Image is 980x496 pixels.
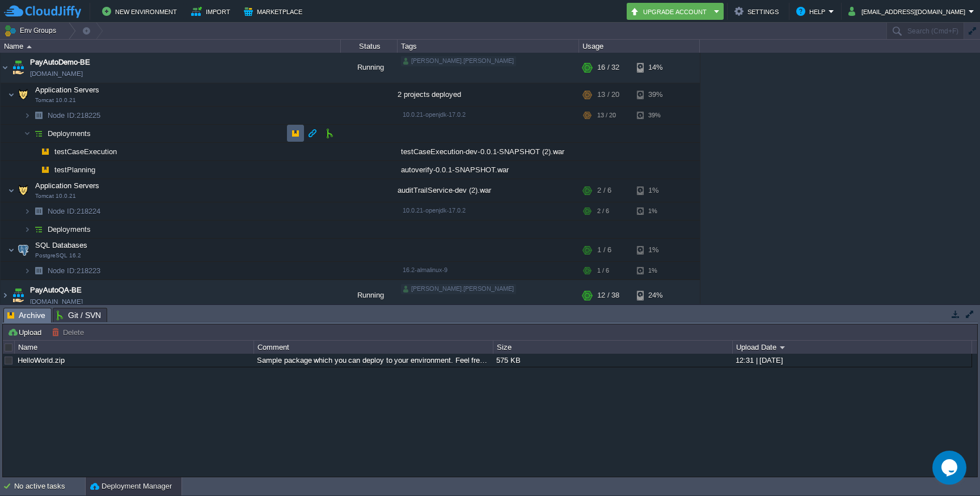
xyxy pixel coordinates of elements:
[48,111,77,120] span: Node ID:
[733,354,971,367] div: 12:31 | [DATE]
[34,241,89,249] a: SQL DatabasesPostgreSQL 16.2
[47,266,102,275] a: Node ID:218223
[341,52,398,83] div: Running
[24,107,31,124] img: AMDAwAAAACH5BAEAAAAALAAAAAABAAEAAAICRAEAOw==
[398,143,579,160] div: testCaseExecution-dev-0.0.1-SNAPSHOT (2).war
[597,262,609,279] div: 1 / 6
[1,52,10,83] img: AMDAwAAAACH5BAEAAAAALAAAAAABAAEAAAICRAEAOw==
[597,52,619,83] div: 16 / 32
[47,266,102,275] span: 218223
[47,206,102,216] a: Node ID:218224
[31,125,47,142] img: AMDAwAAAACH5BAEAAAAALAAAAAABAAEAAAICRAEAOw==
[734,5,782,18] button: Settings
[637,83,674,106] div: 39%
[10,52,26,83] img: AMDAwAAAACH5BAEAAAAALAAAAAABAAEAAAICRAEAOw==
[494,341,732,354] div: Size
[637,239,674,261] div: 1%
[637,179,674,202] div: 1%
[637,280,674,311] div: 24%
[597,202,609,220] div: 2 / 6
[398,161,579,179] div: autoverify-0.0.1-SNAPSHOT.war
[27,45,32,48] img: AMDAwAAAACH5BAEAAAAALAAAAAABAAEAAAICRAEAOw==
[1,280,10,311] img: AMDAwAAAACH5BAEAAAAALAAAAAABAAEAAAICRAEAOw==
[932,451,969,485] iframe: chat widget
[341,40,397,53] div: Status
[14,477,85,495] div: No active tasks
[403,111,466,118] span: 10.0.21-openjdk-17.0.2
[8,239,15,261] img: AMDAwAAAACH5BAEAAAAALAAAAAABAAEAAAICRAEAOw==
[30,285,82,296] span: PayAutoQA-BE
[31,262,47,279] img: AMDAwAAAACH5BAEAAAAALAAAAAABAAEAAAICRAEAOw==
[8,179,15,202] img: AMDAwAAAACH5BAEAAAAALAAAAAABAAEAAAICRAEAOw==
[597,280,619,311] div: 12 / 38
[15,83,31,106] img: AMDAwAAAACH5BAEAAAAALAAAAAABAAEAAAICRAEAOw==
[255,341,493,354] div: Comment
[1,40,340,53] div: Name
[37,161,53,179] img: AMDAwAAAACH5BAEAAAAALAAAAAABAAEAAAICRAEAOw==
[47,206,102,216] span: 218224
[7,308,45,323] span: Archive
[34,181,101,190] a: Application ServersTomcat 10.0.21
[244,5,306,18] button: Marketplace
[102,5,180,18] button: New Environment
[37,143,53,160] img: AMDAwAAAACH5BAEAAAAALAAAAAABAAEAAAICRAEAOw==
[57,308,101,322] span: Git / SVN
[15,239,31,261] img: AMDAwAAAACH5BAEAAAAALAAAAAABAAEAAAICRAEAOw==
[7,327,45,337] button: Upload
[24,202,31,220] img: AMDAwAAAACH5BAEAAAAALAAAAAABAAEAAAICRAEAOw==
[401,284,516,294] div: [PERSON_NAME].[PERSON_NAME]
[401,56,516,66] div: [PERSON_NAME].[PERSON_NAME]
[493,354,732,367] div: 575 KB
[4,23,60,39] button: Env Groups
[403,266,447,273] span: 16.2-almalinux-9
[48,207,77,215] span: Node ID:
[31,143,37,160] img: AMDAwAAAACH5BAEAAAAALAAAAAABAAEAAAICRAEAOw==
[30,57,90,68] a: PayAutoDemo-BE
[733,341,971,354] div: Upload Date
[47,129,92,138] a: Deployments
[34,240,89,250] span: SQL Databases
[398,40,578,53] div: Tags
[637,262,674,279] div: 1%
[597,83,619,106] div: 13 / 20
[47,224,92,234] span: Deployments
[31,161,37,179] img: AMDAwAAAACH5BAEAAAAALAAAAAABAAEAAAICRAEAOw==
[30,68,83,79] a: [DOMAIN_NAME]
[48,266,77,275] span: Node ID:
[31,202,47,220] img: AMDAwAAAACH5BAEAAAAALAAAAAABAAEAAAICRAEAOw==
[31,221,47,238] img: AMDAwAAAACH5BAEAAAAALAAAAAABAAEAAAICRAEAOw==
[398,179,579,202] div: auditTrailService-dev (2).war
[191,5,234,18] button: Import
[597,239,611,261] div: 1 / 6
[47,111,102,120] a: Node ID:218225
[580,40,699,53] div: Usage
[630,5,711,18] button: Upgrade Account
[597,179,611,202] div: 2 / 6
[10,280,26,311] img: AMDAwAAAACH5BAEAAAAALAAAAAABAAEAAAICRAEAOw==
[8,83,15,106] img: AMDAwAAAACH5BAEAAAAALAAAAAABAAEAAAICRAEAOw==
[15,179,31,202] img: AMDAwAAAACH5BAEAAAAALAAAAAABAAEAAAICRAEAOw==
[18,356,65,364] a: HelloWorld.zip
[35,193,76,200] span: Tomcat 10.0.21
[848,5,969,18] button: [EMAIL_ADDRESS][DOMAIN_NAME]
[637,52,674,83] div: 14%
[30,296,83,307] a: [DOMAIN_NAME]
[90,481,172,492] button: Deployment Manager
[34,181,101,190] span: Application Servers
[35,252,81,259] span: PostgreSQL 16.2
[52,327,87,337] button: Delete
[15,341,254,354] div: Name
[47,111,102,120] span: 218225
[31,107,47,124] img: AMDAwAAAACH5BAEAAAAALAAAAAABAAEAAAICRAEAOw==
[796,5,829,18] button: Help
[34,86,101,94] a: Application ServersTomcat 10.0.21
[24,221,31,238] img: AMDAwAAAACH5BAEAAAAALAAAAAABAAEAAAICRAEAOw==
[34,85,101,95] span: Application Servers
[4,5,81,19] img: CloudJiffy
[53,147,119,156] a: testCaseExecution
[53,165,97,175] a: testPlanning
